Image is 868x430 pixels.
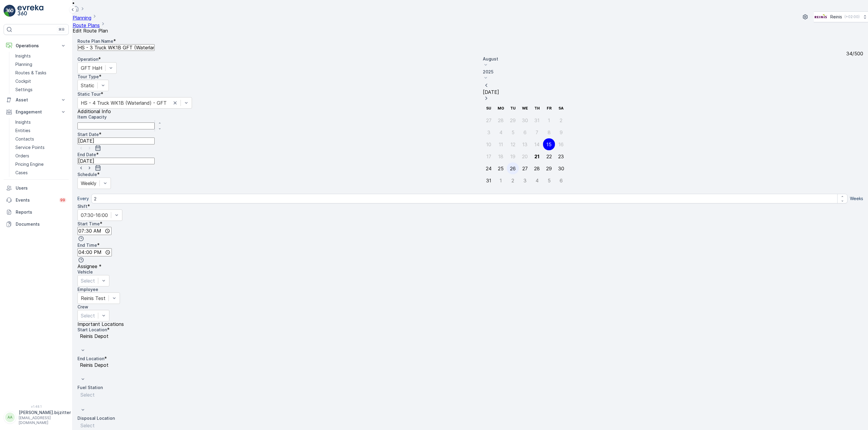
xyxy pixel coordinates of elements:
[548,118,550,123] div: 1
[16,109,57,115] p: Engagement
[77,158,155,164] input: dd/mm/yyyy
[4,106,69,118] button: Engagement
[77,416,115,421] label: Disposal Location
[15,70,46,76] p: Routes & Tasks
[13,160,69,169] a: Pricing Engine
[13,135,69,143] a: Contacts
[16,209,66,215] p: Reports
[77,196,89,202] p: Every
[558,154,564,159] div: 23
[522,118,528,123] div: 30
[543,102,555,114] th: Friday
[511,130,514,135] div: 5
[4,194,69,206] a: Events99
[499,130,502,135] div: 4
[531,102,543,114] th: Thursday
[15,128,30,134] p: Entities
[77,39,113,44] label: Route Plan Name
[4,40,69,52] button: Operations
[16,221,66,227] p: Documents
[499,142,503,147] div: 11
[534,118,539,123] div: 31
[73,15,91,21] a: Planning
[19,410,71,416] p: [PERSON_NAME].bijzitter
[498,154,503,159] div: 18
[548,178,551,183] div: 5
[534,142,539,147] div: 14
[60,198,65,203] p: 99
[546,154,552,159] div: 22
[77,91,101,97] label: Static Tour
[77,221,100,226] label: Start Time
[546,166,552,171] div: 29
[15,161,44,167] p: Pricing Engine
[846,51,863,56] p: 34 / 500
[483,56,567,62] p: August
[77,132,99,137] label: Start Date
[73,28,108,34] span: Edit Route Plan
[77,114,107,119] label: Item Capacity
[486,178,491,183] div: 31
[16,43,57,49] p: Operations
[510,118,516,123] div: 29
[80,391,163,398] p: Select
[495,102,507,114] th: Monday
[4,182,69,194] a: Users
[13,69,69,77] a: Routes & Tasks
[486,166,492,171] div: 24
[16,97,57,103] p: Asset
[13,169,69,177] a: Cases
[13,60,69,69] a: Planning
[77,74,99,79] label: Tour Type
[511,178,514,183] div: 2
[4,5,16,17] img: logo
[548,130,551,135] div: 8
[830,14,842,20] p: Reinis
[524,130,527,135] div: 6
[546,142,552,147] div: 15
[81,277,95,284] p: Select
[19,416,71,425] p: [EMAIL_ADDRESS][DOMAIN_NAME]
[498,118,504,123] div: 28
[536,130,538,135] div: 7
[4,94,69,106] button: Asset
[80,362,156,368] div: Reinis Depot
[4,206,69,218] a: Reports
[15,61,32,67] p: Planning
[483,102,495,114] th: Sunday
[844,14,860,19] p: ( +02:00 )
[522,154,528,159] div: 20
[522,142,527,147] div: 13
[77,172,97,177] label: Schedule
[486,118,492,123] div: 27
[80,422,163,429] p: Select
[16,197,55,203] p: Events
[510,154,515,159] div: 19
[77,356,104,361] label: End Location
[850,196,863,202] p: Weeks
[77,269,93,274] label: Vehicle
[15,144,45,150] p: Service Points
[73,22,100,28] a: Route Plans
[77,287,98,292] label: Employee
[13,85,69,94] a: Settings
[560,118,562,123] div: 2
[4,410,69,425] button: AA[PERSON_NAME].bijzitter[EMAIL_ADDRESS][DOMAIN_NAME]
[498,166,504,171] div: 25
[524,178,527,183] div: 3
[510,166,516,171] div: 26
[15,78,31,84] p: Cockpit
[15,170,28,176] p: Cases
[77,204,87,209] label: Shift
[77,321,863,327] p: Important Locations
[536,178,539,183] div: 4
[13,143,69,152] a: Service Points
[522,166,528,171] div: 27
[77,108,111,114] span: Additional Info
[77,243,97,248] label: End Time
[560,178,563,183] div: 6
[558,142,564,147] div: 16
[814,14,828,20] img: Reinis-Logo-Vrijstaand_Tekengebied-1-copy2_aBO4n7j.png
[13,152,69,160] a: Orders
[483,69,567,75] p: 2025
